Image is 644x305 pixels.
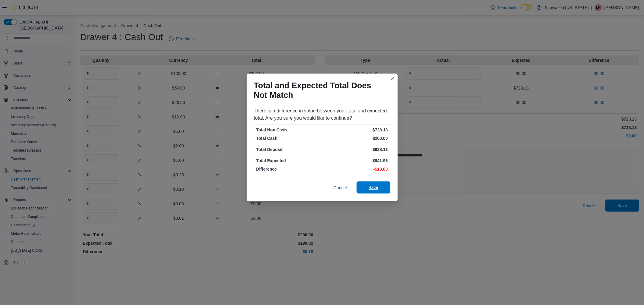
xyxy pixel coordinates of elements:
p: $928.13 [323,146,388,152]
h1: Total and Expected Total Does Not Match [254,81,386,100]
span: Cancel [334,185,347,191]
p: $200.00 [323,135,388,141]
button: Closes this modal window [389,75,396,82]
p: -$13.83 [323,166,388,172]
p: $941.96 [323,158,388,164]
p: $728.13 [323,127,388,133]
p: Total Expected [256,158,321,164]
p: Total Non Cash [256,127,321,133]
button: Cancel [331,182,349,194]
button: Save [357,181,390,193]
p: Total Deposit [256,146,321,152]
p: Total Cash [256,135,321,141]
p: Difference [256,166,321,172]
span: Save [369,184,378,190]
div: There is a difference in value between your total and expected total. Are you sure you would like... [254,107,390,122]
